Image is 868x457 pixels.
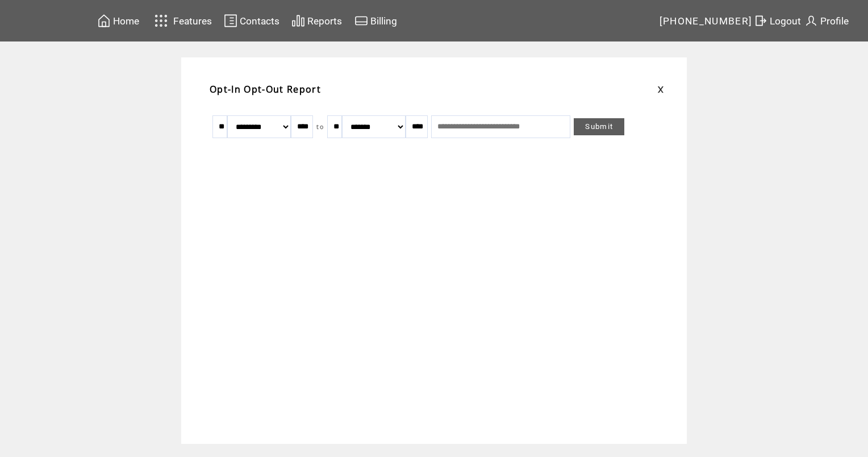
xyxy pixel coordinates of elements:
[803,12,850,30] a: Profile
[370,15,397,27] span: Billing
[95,12,141,30] a: Home
[316,123,324,131] span: to
[770,15,801,27] span: Logout
[222,12,281,30] a: Contacts
[240,15,279,27] span: Contacts
[354,14,368,28] img: creidtcard.svg
[660,15,753,27] span: [PHONE_NUMBER]
[353,12,399,30] a: Billing
[307,15,342,27] span: Reports
[97,14,111,28] img: home.svg
[224,14,237,28] img: contacts.svg
[804,14,818,28] img: profile.svg
[754,14,767,28] img: exit.svg
[210,83,321,95] span: Opt-In Opt-Out Report
[151,11,171,30] img: features.svg
[820,15,849,27] span: Profile
[752,12,803,30] a: Logout
[291,14,305,28] img: chart.svg
[149,10,214,32] a: Features
[574,118,624,135] a: Submit
[173,15,212,27] span: Features
[113,15,139,27] span: Home
[290,12,344,30] a: Reports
